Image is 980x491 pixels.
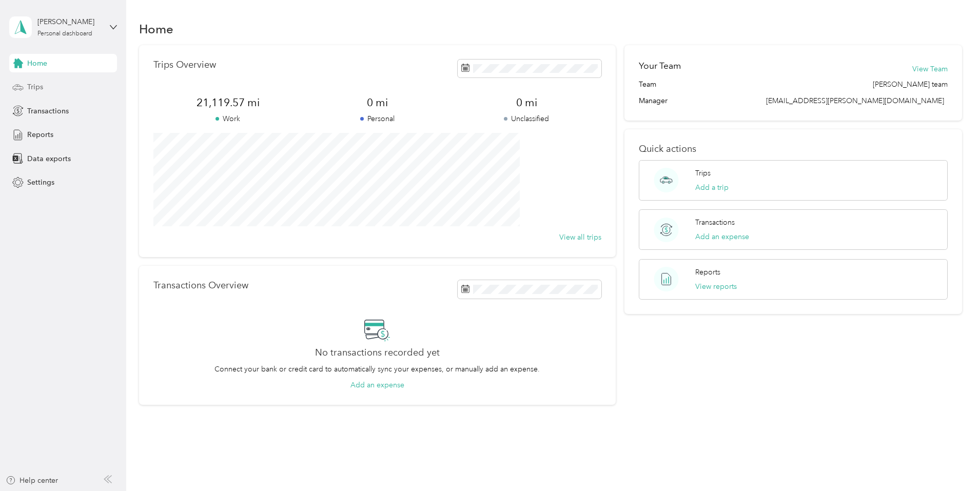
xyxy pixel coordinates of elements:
[153,113,303,124] p: Work
[923,434,980,491] iframe: Everlance-gr Chat Button Frame
[27,58,47,69] span: Home
[695,231,749,242] button: Add an expense
[639,144,948,154] p: Quick actions
[639,95,668,106] span: Manager
[27,106,69,116] span: Transactions
[695,267,720,278] p: Reports
[153,60,216,70] p: Trips Overview
[873,79,948,90] span: [PERSON_NAME] team
[303,95,452,110] span: 0 mi
[350,380,404,390] button: Add an expense
[912,64,948,74] button: View Team
[695,217,735,228] p: Transactions
[695,168,711,179] p: Trips
[6,475,58,486] button: Help center
[695,281,737,292] button: View reports
[303,113,452,124] p: Personal
[153,95,303,110] span: 21,119.57 mi
[695,182,729,193] button: Add a trip
[639,60,681,72] h2: Your Team
[315,347,440,358] h2: No transactions recorded yet
[153,280,248,291] p: Transactions Overview
[27,177,54,188] span: Settings
[639,79,656,90] span: Team
[452,113,601,124] p: Unclassified
[27,153,71,164] span: Data exports
[559,232,601,243] button: View all trips
[766,96,944,105] span: [EMAIL_ADDRESS][PERSON_NAME][DOMAIN_NAME]
[452,95,601,110] span: 0 mi
[139,24,173,34] h1: Home
[37,16,102,27] div: [PERSON_NAME]
[27,82,43,92] span: Trips
[214,364,540,375] p: Connect your bank or credit card to automatically sync your expenses, or manually add an expense.
[27,129,53,140] span: Reports
[37,31,92,37] div: Personal dashboard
